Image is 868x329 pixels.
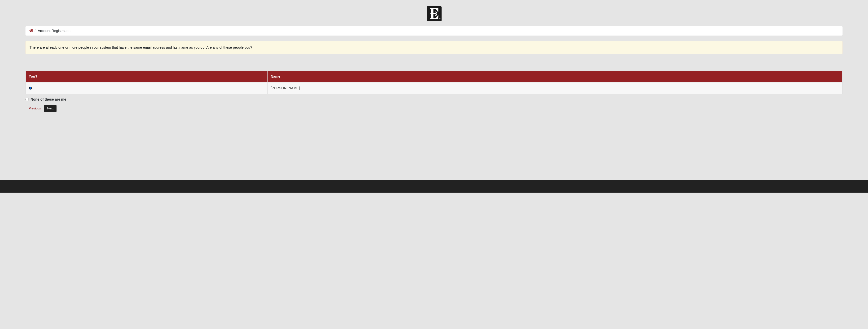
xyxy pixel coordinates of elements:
[25,41,843,54] div: There are already one or more people in our system that have the same email address and last name...
[31,97,66,101] strong: None of these are me
[267,71,842,82] th: Name
[26,71,268,82] th: You?
[267,82,842,94] td: [PERSON_NAME]
[25,98,29,101] input: None of these are me
[25,105,44,112] button: Previous
[44,105,57,112] button: Next
[33,28,70,34] li: Account Registration
[427,6,442,21] img: Church of Eleven22 Logo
